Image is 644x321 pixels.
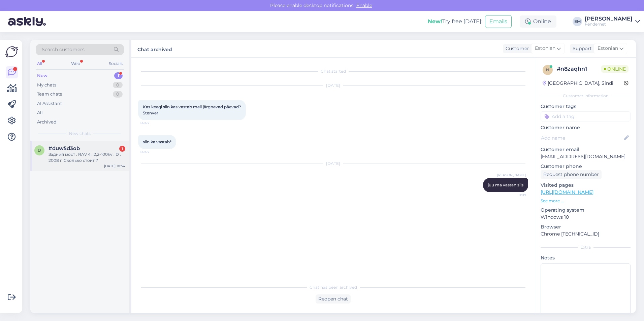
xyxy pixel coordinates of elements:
p: Customer name [541,124,631,131]
div: Chat started [138,68,528,74]
span: siin ka vastab* [143,139,171,144]
p: Customer email [541,146,631,153]
div: New [37,72,47,79]
div: My chats [37,82,56,88]
span: d [38,148,41,153]
div: 1 [119,146,125,152]
span: 14:43 [140,120,165,126]
span: Estonian [535,45,555,52]
div: All [37,109,43,116]
div: 0 [113,91,123,98]
span: 14:43 [140,149,165,154]
div: 1 [114,72,123,79]
div: [DATE] [138,160,528,167]
input: Add name [541,134,623,142]
span: Estonian [598,45,618,52]
button: Emails [485,15,512,28]
input: Add a tag [541,111,631,121]
p: [EMAIL_ADDRESS][DOMAIN_NAME] [541,153,631,160]
div: [DATE] [138,82,528,88]
div: 0 [113,82,123,88]
div: Reopen chat [316,294,351,304]
p: Customer phone [541,163,631,170]
div: [PERSON_NAME] [585,16,633,22]
div: Archived [37,119,57,126]
p: Operating system [541,207,631,214]
p: Chrome [TECHNICAL_ID] [541,230,631,238]
a: [PERSON_NAME]Fendernet [585,16,640,27]
img: Askly Logo [5,45,18,58]
div: Задний мост . RAV 4 . 2,2-100kv . D . 2008 г. Сколько стоит ? [49,151,125,164]
p: Customer tags [541,103,631,110]
div: Team chats [37,91,62,98]
span: Search customers [42,46,85,53]
p: Browser [541,223,631,230]
div: EM [573,17,582,26]
div: Support [570,45,592,52]
span: juu ma vastan siis [488,182,523,187]
span: Enable [354,2,374,8]
div: Fendernet [585,22,633,27]
div: Socials [107,59,124,68]
div: Online [520,15,556,28]
span: [PERSON_NAME] [497,173,526,178]
div: Try free [DATE]: [428,17,482,26]
div: Customer information [541,93,631,99]
div: Extra [541,244,631,250]
span: #duw5d3ob [49,145,80,151]
div: # n8zaqhn1 [557,65,601,73]
div: AI Assistant [37,100,62,107]
b: New! [428,18,442,25]
p: Windows 10 [541,214,631,221]
span: Chat has been archived [310,284,357,290]
div: Request phone number [541,170,602,179]
p: Visited pages [541,182,631,189]
div: Web [70,59,82,68]
div: [GEOGRAPHIC_DATA], Sindi [543,80,613,87]
p: Notes [541,254,631,261]
label: Chat archived [137,44,172,53]
span: Kas keegi siin kas vastab meil järgnevad päevad? Stenver [143,104,241,115]
a: [URL][DOMAIN_NAME] [541,189,593,195]
div: All [36,59,43,68]
p: See more ... [541,198,631,204]
span: Online [601,65,629,73]
div: [DATE] 10:54 [104,164,125,169]
div: Customer [503,45,529,52]
span: n [546,67,549,72]
span: 11:09 [501,192,526,198]
span: New chats [69,131,91,137]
